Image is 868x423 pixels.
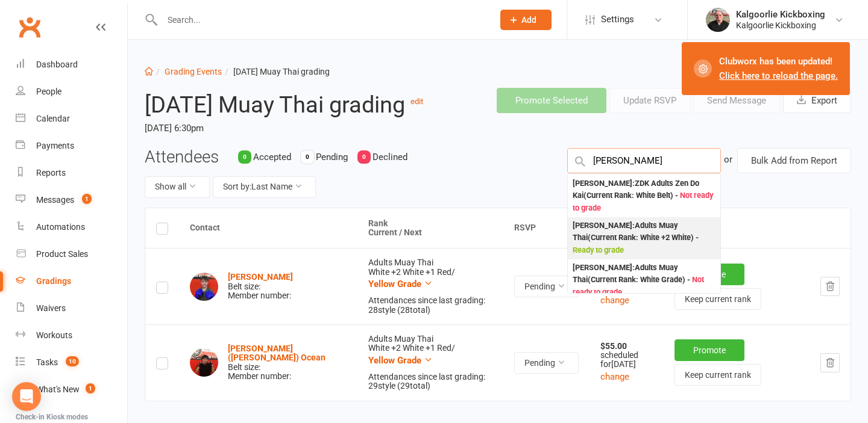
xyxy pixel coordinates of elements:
input: Search... [159,11,485,28]
a: Messages 1 [16,187,127,214]
a: Calendar [16,105,127,132]
a: Dashboard [16,51,127,78]
strong: $55.00 [600,341,627,351]
div: 0 [238,150,251,164]
button: Sort by:Last Name [213,176,316,198]
div: [PERSON_NAME] : ZDK Adults Zen Do Kai (Current Rank: White Belt ) - [573,178,715,215]
button: change [600,293,629,307]
button: Yellow Grade [368,353,433,368]
button: Show all [145,176,210,198]
button: Keep current rank [675,364,761,386]
div: Clubworx has been updated! [719,54,838,83]
a: [PERSON_NAME] [228,272,293,282]
a: What's New1 [16,376,127,403]
button: Bulk Add from Report [737,148,851,173]
span: 1 [82,194,92,204]
span: Pending [316,152,348,162]
div: Dashboard [36,60,78,69]
img: thumb_image1664779456.png [706,8,730,32]
span: 10 [66,356,79,366]
div: 0 [357,150,371,164]
span: Declined [373,152,407,162]
div: Waivers [36,303,66,313]
div: Payments [36,141,74,150]
th: Contact [179,208,357,249]
input: Search Members by name [567,148,721,173]
div: 0 [301,150,314,164]
a: People [16,78,127,105]
span: Ready to grade [573,245,624,255]
div: scheduled for [DATE] [600,342,653,369]
a: Workouts [16,322,127,349]
div: Attendances since last grading: 28 style ( 28 total) [368,296,492,315]
div: Gradings [36,276,71,286]
span: Yellow Grade [368,355,421,366]
div: or [724,148,732,171]
a: Grading Events [165,67,222,76]
span: Settings [601,6,634,33]
h2: [DATE] Muay Thai grading [145,88,429,117]
button: Export [783,88,851,113]
div: Automations [36,222,85,232]
span: Accepted [253,152,291,162]
div: Kalgoorlie Kickboxing [736,9,825,20]
div: Tasks [36,357,58,367]
div: [PERSON_NAME] : Adults Muay Thai (Current Rank: White +2 White ) - [573,220,715,257]
li: [DATE] Muay Thai grading [222,65,330,78]
td: Adults Muay Thai White +2 White +1 Red / [357,248,503,324]
span: Not ready to grade [573,191,713,212]
button: Pending [514,276,579,297]
a: Waivers [16,295,127,322]
img: Jordan Luke [190,273,218,301]
div: What's New [36,384,80,394]
span: 1 [86,383,95,394]
div: Messages [36,195,74,205]
th: Rank Current / Next [357,208,503,249]
div: Belt size: Member number: [228,344,347,381]
button: change [600,369,629,384]
a: Tasks 10 [16,349,127,376]
span: Yellow Grade [368,279,421,289]
time: [DATE] 6:30pm [145,118,429,138]
div: Calendar [36,114,70,123]
a: Reports [16,159,127,187]
button: Add [500,10,552,30]
div: [PERSON_NAME] : Adults Muay Thai (Current Rank: White Grade ) - [573,262,715,299]
a: [PERSON_NAME] ([PERSON_NAME]) Ocean [228,344,325,362]
th: RSVP [503,208,590,249]
a: Payments [16,132,127,159]
span: Add [521,15,536,25]
a: Product Sales [16,241,127,268]
button: Promote [675,339,744,361]
div: Product Sales [36,249,88,259]
div: Belt size: Member number: [228,273,293,300]
div: Open Intercom Messenger [12,382,41,411]
td: Adults Muay Thai White +2 White +1 Red / [357,324,503,401]
a: Click here to reload the page. [719,70,838,81]
a: Gradings [16,268,127,295]
button: Yellow Grade [368,277,433,291]
h3: Attendees [145,148,219,167]
button: Keep current rank [675,288,761,310]
a: edit [410,97,423,106]
a: Automations [16,214,127,241]
div: Reports [36,168,66,178]
div: Attendances since last grading: 29 style ( 29 total) [368,372,492,391]
div: Kalgoorlie Kickboxing [736,20,825,31]
a: Clubworx [14,12,45,42]
div: Workouts [36,330,72,340]
button: Pending [514,352,579,374]
img: Joshua (Josh) Ocean [190,348,218,377]
div: People [36,87,61,96]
